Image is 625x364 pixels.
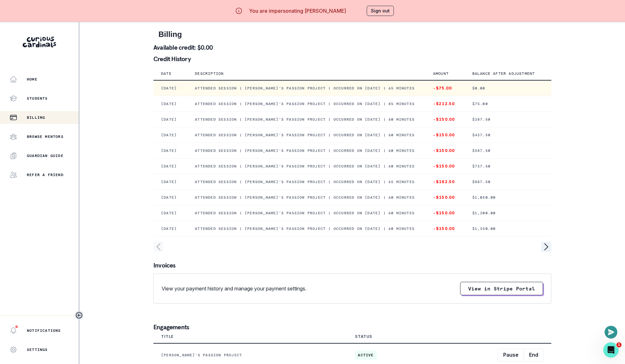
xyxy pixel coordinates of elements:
p: $75.00 [472,101,544,106]
p: Engagements [153,324,551,330]
p: -$150.00 [433,211,457,216]
button: Sign out [367,6,394,16]
p: $0.00 [472,86,544,91]
button: Open or close messaging widget [605,326,617,339]
p: $1,350.00 [472,226,544,231]
p: $437.50 [472,132,544,138]
svg: page right [541,242,551,252]
p: Attended session | [PERSON_NAME]'s Passion Project | Occurred on [DATE] | 60 minutes [195,195,418,200]
p: [DATE] [161,226,180,231]
h2: Billing [158,30,546,39]
img: Curious Cardinals Logo [23,37,56,47]
p: -$150.00 [433,117,457,122]
p: [DATE] [161,179,180,184]
p: -$162.50 [433,179,457,184]
p: Students [27,96,48,101]
p: [DATE] [161,211,180,216]
p: Credit History [153,56,551,62]
p: Settings [27,347,48,352]
p: -$150.00 [433,132,457,138]
p: -$150.00 [433,226,457,231]
p: Attended session | [PERSON_NAME]'s Passion Project | Occurred on [DATE] | 65 minutes [195,86,418,91]
p: [DATE] [161,164,180,169]
p: Description [195,71,224,76]
p: -$212.50 [433,101,457,106]
p: Attended session | [PERSON_NAME]'s Passion Project | Occurred on [DATE] | 60 minutes [195,132,418,138]
div: Title [161,334,174,339]
p: [DATE] [161,86,180,91]
p: Browse Mentors [27,134,63,139]
p: [DATE] [161,117,180,122]
p: $1,200.00 [472,211,544,216]
p: -$75.00 [433,86,457,91]
svg: page left [153,242,164,252]
p: Refer a friend [27,172,63,177]
p: Billing [27,115,45,120]
p: $887.50 [472,179,544,184]
p: You are impersonating [PERSON_NAME] [249,7,346,15]
p: -$150.00 [433,195,457,200]
p: Notifications [27,328,61,333]
p: Guardian Guide [27,153,63,158]
span: active [355,351,376,360]
p: Attended session | [PERSON_NAME]'s Passion Project | Occurred on [DATE] | 60 minutes [195,164,418,169]
p: $737.50 [472,164,544,169]
p: $287.50 [472,117,544,122]
p: View your payment history and manage your payment settings. [162,285,306,292]
p: $587.50 [472,148,544,153]
button: Pause [498,349,524,361]
p: Amount [433,71,449,76]
p: Date [161,71,172,76]
p: Attended session | [PERSON_NAME]'s Passion Project | Occurred on [DATE] | 85 minutes [195,101,418,106]
button: Toggle sidebar [75,311,83,319]
p: -$150.00 [433,148,457,153]
p: [DATE] [161,132,180,138]
p: Balance after adjustment [472,71,535,76]
div: Status [355,334,372,339]
p: [DATE] [161,101,180,106]
p: [PERSON_NAME]'s Passion Project [161,353,340,358]
p: Invoices [153,262,551,268]
p: -$150.00 [433,164,457,169]
p: Attended session | [PERSON_NAME]'s Passion Project | Occurred on [DATE] | 60 minutes [195,117,418,122]
iframe: Intercom live chat [603,342,619,358]
p: Attended session | [PERSON_NAME]'s Passion Project | Occurred on [DATE] | 60 minutes [195,226,418,231]
p: Attended session | [PERSON_NAME]'s Passion Project | Occurred on [DATE] | 60 minutes [195,148,418,153]
button: End [524,349,544,361]
p: $1,050.00 [472,195,544,200]
span: 1 [616,342,621,347]
p: [DATE] [161,148,180,153]
p: [DATE] [161,195,180,200]
p: Available credit: $0.00 [153,44,551,51]
p: Home [27,77,37,82]
p: Attended session | [PERSON_NAME]'s Passion Project | Occurred on [DATE] | 65 minutes [195,179,418,184]
button: View in Stripe Portal [460,282,543,295]
p: Attended session | [PERSON_NAME]'s Passion Project | Occurred on [DATE] | 60 minutes [195,211,418,216]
